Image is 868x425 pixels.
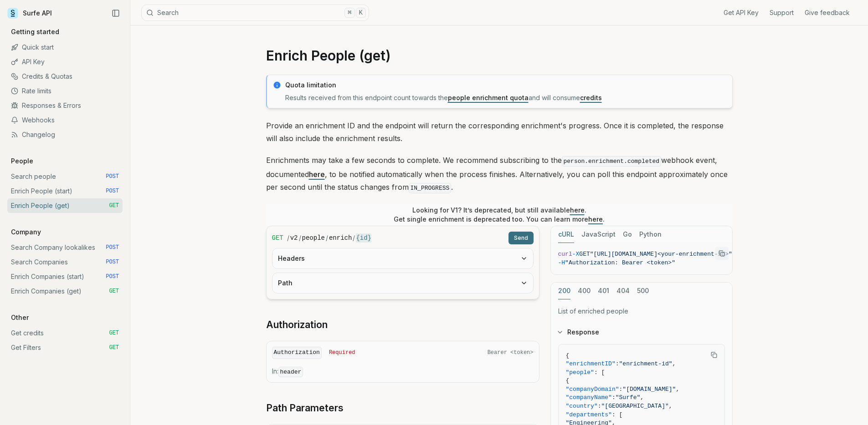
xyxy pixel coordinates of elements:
a: Responses & Errors [7,98,123,113]
span: POST [106,173,119,180]
kbd: K [356,8,366,18]
p: In: [272,367,534,377]
a: API Key [7,55,123,69]
span: { [566,352,570,359]
span: GET [109,344,119,351]
a: Get credits GET [7,326,123,340]
button: Headers [272,248,533,268]
a: Path Parameters [266,402,344,415]
span: GET [579,251,590,258]
a: here [570,206,585,214]
code: IN_PROGRESS [409,183,452,193]
p: Looking for V1? It’s deprecated, but still available . Get single enrichment is deprecated too. Y... [394,206,605,224]
a: Enrich Companies (start) POST [7,269,123,284]
a: Give feedback [805,8,850,17]
button: 400 [578,283,591,299]
span: / [326,233,328,243]
span: POST [106,258,119,266]
button: Go [623,226,632,243]
span: , [640,394,644,401]
a: Quick start [7,40,123,55]
span: "[GEOGRAPHIC_DATA]" [601,403,669,410]
p: Enrichments may take a few seconds to complete. We recommend subscribing to the webhook event, do... [266,154,733,195]
span: "country" [566,403,598,410]
span: "Surfe" [616,394,641,401]
span: GET [109,288,119,295]
button: Send [508,232,534,244]
span: : [ [594,369,605,376]
span: POST [106,273,119,280]
span: GET [109,202,119,209]
a: Credits & Quotas [7,69,123,84]
span: { [566,377,570,384]
a: Support [770,8,794,17]
span: -X [572,251,580,258]
span: Required [329,349,355,356]
button: JavaScript [581,226,616,243]
code: enrich [329,233,352,243]
p: List of enriched people [558,307,725,316]
span: POST [106,187,119,195]
span: / [287,233,289,243]
code: {id} [356,233,371,243]
a: Search people POST [7,169,123,184]
span: "[URL][DOMAIN_NAME]<your-enrichment-id>" [590,251,732,258]
span: / [353,233,355,243]
span: GET [272,233,283,243]
p: Provide an enrichment ID and the endpoint will return the corresponding enrichment's progress. On... [266,119,733,145]
a: Get API Key [724,8,759,17]
a: Enrich People (get) GET [7,198,123,213]
a: credits [580,94,602,101]
span: : [619,386,623,393]
button: Collapse Sidebar [109,6,123,20]
p: Other [7,313,32,322]
a: Surfe API [7,6,52,20]
code: v2 [290,233,298,243]
span: GET [109,329,119,337]
button: Response [551,320,732,344]
p: Getting started [7,27,63,36]
a: people enrichment quota [448,94,529,101]
a: here [309,170,325,179]
span: / [299,233,301,243]
code: header [278,367,303,377]
span: "companyName" [566,394,612,401]
span: "enrichmentID" [566,360,616,367]
code: person.enrichment.completed [562,156,662,167]
a: Changelog [7,127,123,142]
a: Search Company lookalikes POST [7,240,123,255]
h1: Enrich People (get) [266,47,733,64]
a: Get Filters GET [7,340,123,355]
code: Authorization [272,347,322,359]
span: Bearer <token> [488,349,534,356]
a: Enrich People (start) POST [7,184,123,198]
span: "enrichment-id" [619,360,673,367]
button: Python [639,226,662,243]
p: Company [7,228,45,237]
a: Authorization [266,319,328,331]
button: 200 [558,283,570,299]
span: , [673,360,676,367]
span: "companyDomain" [566,386,619,393]
button: 500 [637,283,649,299]
button: Search⌘K [141,5,369,21]
a: Rate limits [7,84,123,98]
kbd: ⌘ [344,8,354,18]
span: : [612,394,616,401]
button: Copy Text [715,247,729,260]
span: "[DOMAIN_NAME]" [622,386,676,393]
button: 401 [598,283,609,299]
p: Quota limitation [285,81,727,90]
a: Enrich Companies (get) GET [7,284,123,299]
span: : [598,403,601,410]
span: -H [558,259,565,266]
button: Copy Text [707,348,721,362]
a: here [588,215,603,223]
span: , [669,403,673,410]
p: People [7,157,37,166]
p: Results received from this endpoint count towards the and will consume [285,93,727,102]
span: "people" [566,369,594,376]
span: : [ [612,411,622,418]
a: Search Companies POST [7,255,123,269]
span: POST [106,244,119,251]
